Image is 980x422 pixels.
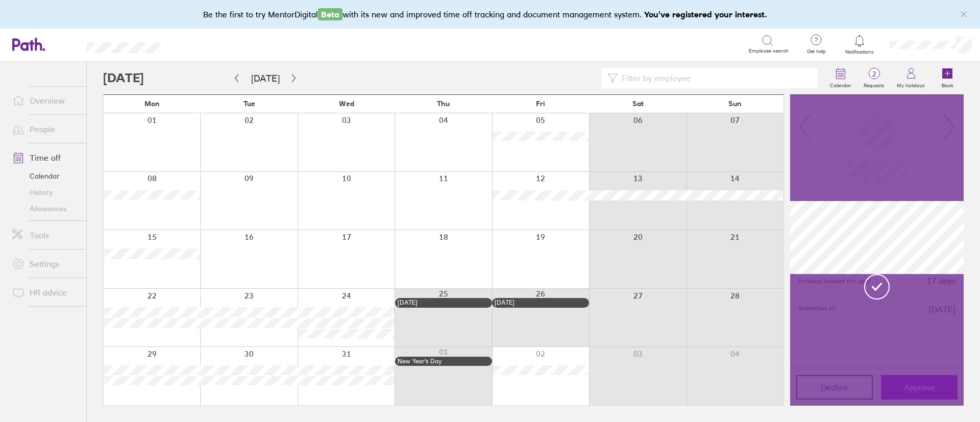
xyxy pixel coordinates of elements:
a: Calendar [824,62,857,94]
input: Filter by employee [618,68,812,88]
div: Search [188,39,214,48]
a: Settings [4,254,86,274]
a: Book [931,62,964,94]
a: People [4,119,86,139]
div: [DATE] [398,299,489,306]
a: My holidays [891,62,931,94]
span: Notifications [843,49,876,55]
span: Employee search [749,48,789,54]
b: You've registered your interest. [644,9,767,19]
span: Wed [339,100,354,108]
label: Calendar [824,80,857,89]
div: Be the first to try MentorDigital with its new and improved time off tracking and document manage... [203,8,777,20]
span: Beta [318,8,342,20]
label: Requests [857,80,891,89]
a: History [4,184,86,201]
label: Book [936,80,960,89]
a: Tools [4,225,86,245]
div: New Year’s Day [398,358,489,365]
span: Mon [144,100,160,108]
a: Calendar [4,168,86,184]
a: HR advice [4,282,86,303]
span: Sat [632,100,644,108]
label: My holidays [891,80,931,89]
span: Fri [536,100,545,108]
a: Allowances [4,201,86,217]
button: [DATE] [243,70,288,87]
span: Tue [243,100,255,108]
a: 2Requests [857,62,891,94]
span: Thu [437,100,450,108]
a: Time off [4,147,86,168]
a: Overview [4,90,86,111]
a: Notifications [843,34,876,55]
div: [DATE] [495,299,586,306]
span: Sun [728,100,742,108]
span: 2 [857,70,891,78]
span: Get help [800,48,833,55]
